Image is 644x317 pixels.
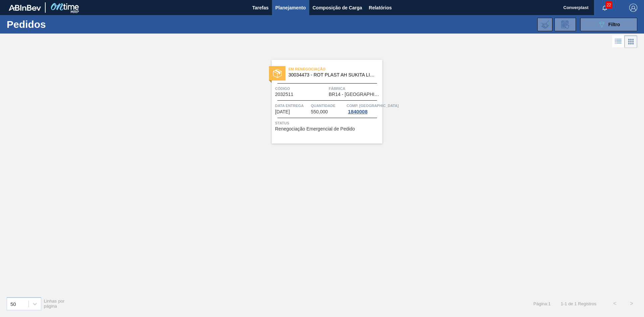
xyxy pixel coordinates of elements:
[346,102,398,109] span: Comp. Carga
[346,109,369,114] div: 1840008
[275,92,293,97] span: 2032511
[313,4,362,12] span: Composição de Carga
[329,85,381,92] span: Fábrica
[612,35,625,48] div: Visão em Lista
[252,4,269,12] span: Tarefas
[533,301,550,306] span: Página : 1
[275,126,355,131] span: Renegociação Emergencial de Pedido
[329,92,381,97] span: BR14 - Curitibana
[288,66,382,72] span: Em renegociação
[311,102,345,109] span: Quantidade
[537,18,552,31] div: Importar Negociações dos Pedidos
[629,4,637,12] img: Logout
[625,35,637,48] div: Visão em Cards
[606,295,623,312] button: <
[594,3,615,12] button: Notificações
[275,109,290,114] span: 24/09/2025
[7,20,107,28] h1: Pedidos
[580,18,637,31] button: Filtro
[275,120,381,126] span: Status
[262,60,382,144] a: statusEm renegociação30034473 - ROT PLAST AH SUKITA LIMAO 2L NIV25Código2032511FábricaBR14 - [GEO...
[9,5,41,11] img: TNhmsLtSVTkK8tSr43FrP2fwEKptu5GPRR3wAAAABJRU5ErkJggg==
[346,102,381,114] a: Comp. [GEOGRAPHIC_DATA]1840008
[311,109,328,114] span: 550,000
[605,1,612,9] span: 22
[275,102,309,109] span: Data entrega
[44,299,65,309] span: Linhas por página
[275,85,327,92] span: Código
[10,301,16,307] div: 50
[275,4,306,12] span: Planejamento
[554,18,576,31] div: Solicitação de Revisão de Pedidos
[561,301,596,306] span: 1 - 1 de 1 Registros
[369,4,392,12] span: Relatórios
[608,22,620,27] span: Filtro
[623,295,640,312] button: >
[288,72,377,77] span: 30034473 - ROT PLAST AH SUKITA LIMAO 2L NIV25
[273,69,282,78] img: status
